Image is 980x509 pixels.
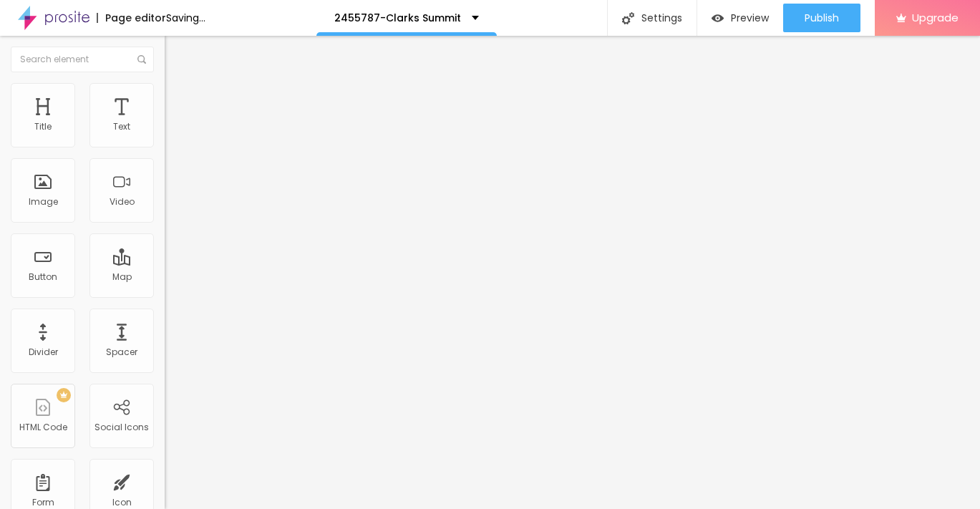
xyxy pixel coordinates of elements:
[912,11,959,24] span: Upgrade
[622,12,634,24] img: Icone
[712,12,724,24] img: view-1.svg
[34,122,52,132] div: Title
[805,12,839,24] span: Publish
[334,13,461,23] p: 2455787-Clarks Summit
[11,47,154,72] input: Search element
[783,4,860,32] button: Publish
[113,122,130,132] div: Text
[137,55,146,64] img: Icone
[29,272,57,282] div: Button
[29,347,58,357] div: Divider
[112,498,132,508] div: Icon
[165,36,980,509] iframe: Editor
[19,422,67,432] div: HTML Code
[112,272,132,282] div: Map
[110,197,135,207] div: Video
[697,4,783,32] button: Preview
[731,12,769,24] span: Preview
[97,13,166,23] div: Page editor
[32,498,54,508] div: Form
[166,13,205,23] div: Saving...
[106,347,137,357] div: Spacer
[29,197,58,207] div: Image
[94,422,149,432] div: Social Icons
